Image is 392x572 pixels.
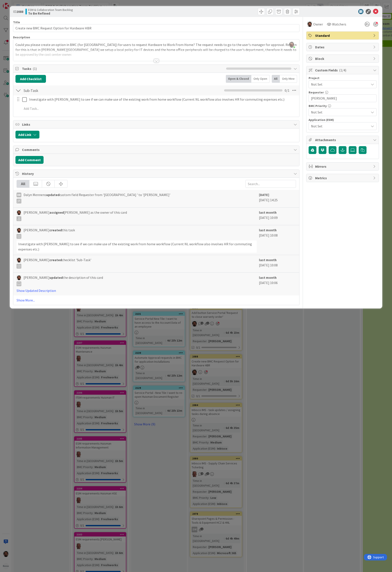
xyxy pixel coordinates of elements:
[15,42,297,57] p: Could you please create an option in BMC (for [GEOGRAPHIC_DATA]) for users to request Hardware to...
[272,75,280,83] div: All
[15,156,44,164] button: Add Comment
[22,147,291,152] span: Comments
[311,123,367,129] span: Not Set
[315,56,371,61] span: Block
[251,75,270,83] div: Only Open
[9,1,20,6] span: Support
[46,193,59,197] b: updated
[280,75,297,83] div: Only Mine
[289,42,295,48] img: OnCl7LGpK6aSgKCc2ZdSmTqaINaX6qd1.png
[28,12,73,15] b: To Be Refined
[15,75,46,83] button: Add Checklist
[339,68,346,72] span: ( 1/4 )
[309,118,377,121] div: Application (ESM)
[13,24,299,32] input: type card name here...
[24,192,170,203] span: Dalyn Mennens custom field Requester from '[GEOGRAPHIC_DATA] ' to '[PERSON_NAME]'
[24,210,127,221] span: [PERSON_NAME] [PERSON_NAME] as the owner of this card
[17,228,21,233] img: AC
[307,22,312,27] img: AC
[259,275,277,280] b: last month
[259,227,296,253] div: [DATE] 10:08
[33,66,37,71] span: ( 1 )
[332,22,346,27] span: Watchers
[259,257,296,270] div: [DATE] 10:08
[309,76,377,80] div: Project
[13,20,20,24] label: Title
[259,210,296,223] div: [DATE] 10:09
[315,164,371,169] span: Mirrors
[226,75,251,83] div: Open & Closed
[13,9,23,14] span: ID
[16,9,23,14] b: 2088
[17,240,257,253] div: Investigate with [PERSON_NAME] to see if we can make use of the existing work from home workflow ...
[22,122,291,127] span: Links
[49,228,62,232] b: created
[311,81,367,87] span: Not Set
[29,97,296,102] p: Investigate with [PERSON_NAME] to see if we can make use of the existing work from home workflow ...
[245,180,296,188] input: Search...
[309,104,377,107] div: BMC Priority
[259,275,296,293] div: [DATE] 10:06
[17,288,56,293] a: Show Updated Description
[22,86,120,94] input: Add Checklist...
[315,44,371,50] span: Dates
[315,68,371,73] span: Custom Fields
[24,275,103,286] span: [PERSON_NAME] the description of this card
[285,88,289,93] span: 0 / 1
[315,175,371,181] span: Metrics
[22,66,224,71] span: Tasks
[24,257,91,269] span: [PERSON_NAME] checklist 'Sub-Task'
[17,210,21,215] img: AC
[259,210,277,215] b: last month
[15,131,39,139] button: Add Link
[309,90,324,94] label: Requester
[17,298,296,303] a: Show More...
[17,193,21,197] div: DM
[49,258,62,262] b: created
[313,22,323,27] span: Owner
[259,258,277,262] b: last month
[315,33,371,38] span: Standard
[13,35,30,39] span: Description
[49,275,63,280] b: updated
[28,8,73,12] span: ESM & Collaboration Team Backlog
[311,109,367,115] span: Not Set
[24,227,75,239] span: [PERSON_NAME] this task
[315,137,371,142] span: Attachments
[259,192,296,205] div: [DATE] 14:25
[259,193,269,197] b: [DATE]
[17,275,21,280] img: AC
[49,210,64,215] b: assigned
[17,180,29,188] div: All
[17,258,21,262] img: AC
[259,228,277,232] b: last month
[22,171,291,176] span: History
